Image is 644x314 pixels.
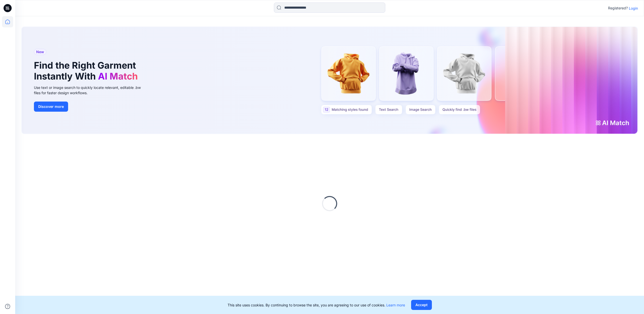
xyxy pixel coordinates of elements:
[36,49,44,55] span: New
[98,71,138,82] span: AI Match
[629,6,638,11] p: Login
[34,85,148,95] div: Use text or image search to quickly locate relevant, editable .bw files for faster design workflows.
[228,302,405,308] p: This site uses cookies. By continuing to browse the site, you are agreeing to our use of cookies.
[34,102,68,112] button: Discover more
[34,60,140,82] h1: Find the Right Garment Instantly With
[411,300,432,310] button: Accept
[608,5,628,11] p: Registered?
[386,303,405,307] a: Learn more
